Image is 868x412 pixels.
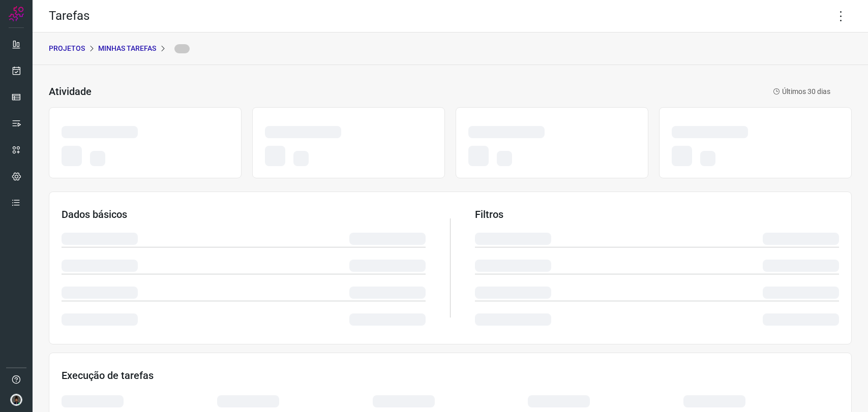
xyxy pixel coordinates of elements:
[10,394,22,406] img: d44150f10045ac5288e451a80f22ca79.png
[475,208,839,220] h3: Filtros
[62,369,839,382] h3: Execução de tarefas
[49,85,92,98] h3: Atividade
[98,43,156,54] p: Minhas Tarefas
[62,208,426,220] h3: Dados básicos
[773,86,830,97] p: Últimos 30 dias
[49,9,89,23] h2: Tarefas
[9,6,24,21] img: Logo
[49,43,85,54] p: PROJETOS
